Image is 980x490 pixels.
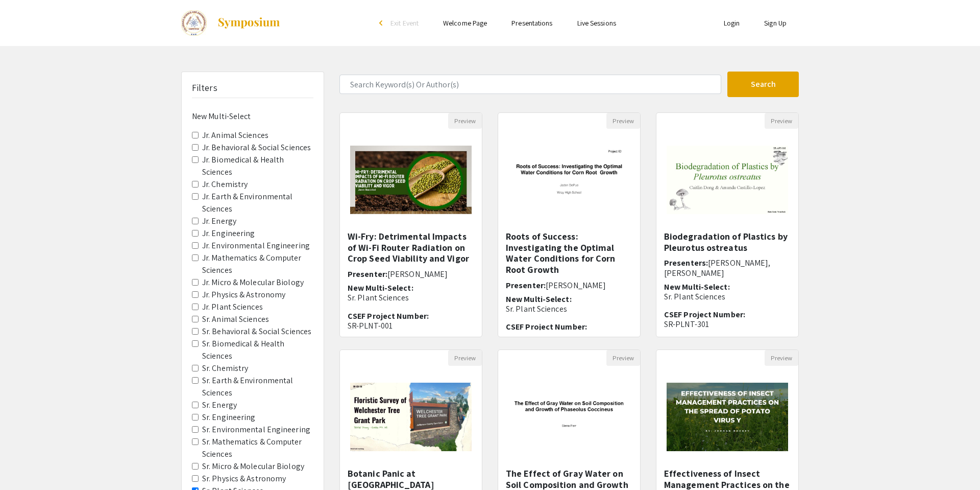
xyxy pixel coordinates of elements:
[506,304,632,314] p: Sr. Plant Sciences
[724,18,740,28] a: Login
[339,75,721,94] input: Search Keyword(s) Or Author(s)
[181,10,281,36] a: The 2024 Colorado Science & Engineering Fair
[348,231,474,264] h5: Wi-Fry: Detrimental Impacts of Wi-Fi Router Radiation on Crop Seed Viability and Vigor
[202,129,268,142] label: Jr. Animal Sciences
[340,372,482,461] img: <p>Botanic Panic at Welchester Tree Grant Park</p>
[202,338,313,362] label: Sr. Biomedical & Health Sciences
[8,444,43,482] iframe: Chat
[192,111,313,121] h6: New Multi-Select
[348,269,474,279] h6: Presenter:
[664,282,730,292] span: New Multi-Select:
[348,293,474,302] p: Sr. Plant Sciences
[764,18,787,28] a: Sign Up
[506,321,587,332] span: CSEF Project Number:
[202,227,255,240] label: Jr. Engineering
[387,269,448,279] span: [PERSON_NAME]
[506,281,632,290] h6: Presenter:
[202,191,313,215] label: Jr. Earth & Environmental Sciences
[348,321,474,331] p: SR-PLNT-001
[202,215,236,227] label: Jr. Energy
[664,292,791,301] p: Sr. Plant Sciences
[656,135,798,224] img: <p>Biodegradation of Plastics by Pleurotus ostreatus</p>
[506,231,632,275] h5: Roots of Success: Investigating the Optimal Water Conditions for Corn Root Growth
[348,468,474,490] h5: Botanic Panic at [GEOGRAPHIC_DATA]
[577,18,616,28] a: Live Sessions
[202,325,311,338] label: Sr. Behavioral & Social Sciences
[202,375,313,399] label: Sr. Earth & Environmental Sciences
[192,82,217,94] h5: Filters
[339,112,482,337] div: Open Presentation <p class="ql-align-center"><strong>Wi-Fry: Detrimental Impacts of Wi-Fi Router ...
[217,17,281,29] img: Symposium by ForagerOne
[340,135,482,224] img: <p class="ql-align-center"><strong>Wi-Fry: Detrimental Impacts of Wi-Fi Router Radiation on Crop ...
[656,372,798,461] img: <p>Effectiveness of Insect Management Practices on the Spread of Potato Virus Y</p>
[202,154,313,178] label: Jr. Biomedical & Health Sciences
[202,436,313,460] label: Sr. Mathematics & Computer Sciences
[202,411,256,424] label: Sr. Engineering
[202,460,304,473] label: Sr. Micro & Molecular Biology
[664,231,791,253] h5: Biodegradation of Plastics by Pleurotus ostreatus
[202,142,311,154] label: Jr. Behavioral & Social Sciences
[606,113,640,129] button: Preview
[664,258,791,277] h6: Presenters:
[546,280,606,291] span: [PERSON_NAME]
[498,135,640,224] img: <p>Roots of Success: Investigating the Optimal Water Conditions for Corn Root Growth</p>
[664,319,791,329] p: SR-PLNT-301
[727,72,799,97] button: Search
[498,112,641,337] div: Open Presentation <p>Roots of Success: Investigating the Optimal Water Conditions for Corn Root G...
[511,18,552,28] a: Presentations
[202,240,310,252] label: Jr. Environmental Engineering
[202,424,310,436] label: Sr. Environmental Engineering
[379,20,385,26] div: arrow_back_ios
[348,311,429,321] span: CSEF Project Number:
[202,252,313,276] label: Jr. Mathematics & Computer Sciences
[606,350,640,366] button: Preview
[664,309,745,320] span: CSEF Project Number:
[664,258,771,278] span: [PERSON_NAME], [PERSON_NAME]
[202,399,237,411] label: Sr. Energy
[390,18,419,28] span: Exit Event
[498,372,640,461] img: <p>The Effect of Gray Water on Soil Composition and Growth of Phaseolus Coccineus&nbsp;</p><p><br...
[348,283,413,293] span: New Multi-Select:
[448,113,482,129] button: Preview
[506,294,572,305] span: New Multi-Select:
[202,276,304,289] label: Jr. Micro & Molecular Biology
[202,289,285,301] label: Jr. Physics & Astronomy
[765,350,798,366] button: Preview
[656,112,799,337] div: Open Presentation <p>Biodegradation of Plastics by Pleurotus ostreatus</p>
[202,178,248,191] label: Jr. Chemistry
[202,362,248,375] label: Sr. Chemistry
[202,473,286,485] label: Sr. Physics & Astronomy
[202,313,269,325] label: Sr. Animal Sciences
[202,301,263,313] label: Jr. Plant Sciences
[181,10,207,36] img: The 2024 Colorado Science & Engineering Fair
[765,113,798,129] button: Preview
[448,350,482,366] button: Preview
[443,18,487,28] a: Welcome Page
